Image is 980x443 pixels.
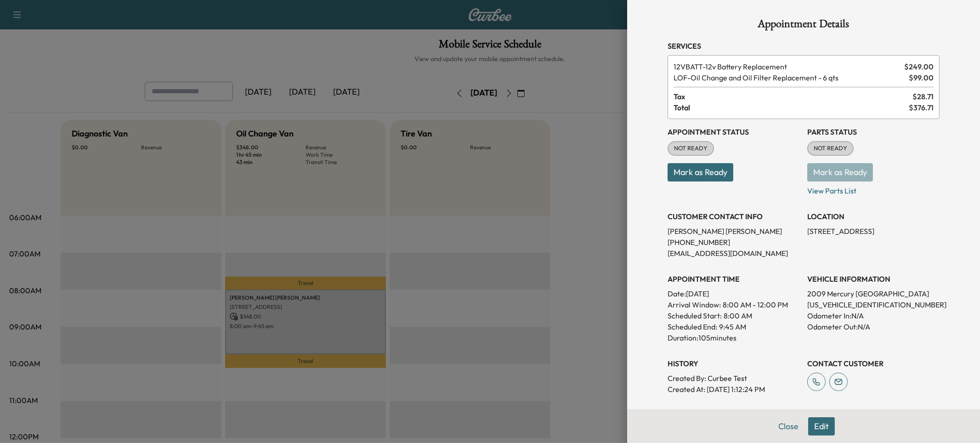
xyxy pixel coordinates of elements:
h3: VEHICLE INFORMATION [807,273,940,284]
p: 8:00 AM [724,310,752,321]
span: 8:00 AM - 12:00 PM [723,299,788,310]
h3: Services [668,40,940,51]
span: $ 99.00 [909,72,934,83]
p: Duration: 105 minutes [668,332,800,343]
p: [US_VEHICLE_IDENTIFICATION_NUMBER] [807,299,940,310]
h3: APPOINTMENT TIME [668,273,800,284]
p: [EMAIL_ADDRESS][DOMAIN_NAME] [668,248,800,259]
p: 2009 Mercury [GEOGRAPHIC_DATA] [807,288,940,299]
h3: CUSTOMER CONTACT INFO [668,211,800,222]
span: $ 376.71 [909,102,934,113]
button: Mark as Ready [668,163,733,182]
span: Oil Change and Oil Filter Replacement - 6 qts [674,72,905,83]
span: $ 28.71 [912,91,934,102]
button: Close [772,417,804,436]
h3: Appointment Status [668,126,800,137]
p: Scheduled Start: [668,310,722,321]
p: Odometer In: N/A [807,310,940,321]
span: 12v Battery Replacement [674,61,901,72]
span: NOT READY [668,144,713,153]
h3: History [668,358,800,369]
p: Created At : [DATE] 1:12:24 PM [668,384,800,395]
span: $ 249.00 [904,61,934,72]
p: [PHONE_NUMBER] [668,237,800,248]
h3: CONTACT CUSTOMER [807,358,940,369]
h3: Parts Status [807,126,940,137]
span: Total [674,102,909,113]
p: [STREET_ADDRESS] [807,226,940,237]
h1: Appointment Details [668,18,940,33]
h3: LOCATION [807,211,940,222]
p: Arrival Window: [668,299,800,310]
p: Date: [DATE] [668,288,800,299]
p: Scheduled End: [668,321,717,332]
p: Created By : Curbee Test [668,373,800,384]
button: Edit [808,417,835,436]
p: Odometer Out: N/A [807,321,940,332]
span: Tax [674,91,912,102]
span: NOT READY [808,144,853,153]
p: View Parts List [807,182,940,196]
p: [PERSON_NAME] [PERSON_NAME] [668,226,800,237]
p: 9:45 AM [719,321,746,332]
